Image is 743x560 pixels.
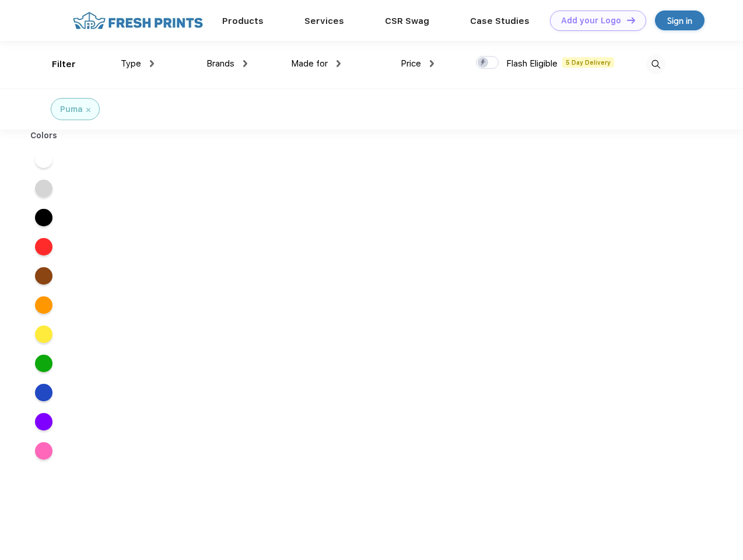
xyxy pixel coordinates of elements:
[304,16,344,26] a: Services
[562,57,614,68] span: 5 Day Delivery
[667,14,692,27] div: Sign in
[646,55,665,74] img: desktop_search.svg
[52,58,76,71] div: Filter
[506,58,558,69] span: Flash Eligible
[430,60,434,67] img: dropdown.png
[22,129,66,142] div: Colors
[561,16,621,26] div: Add your Logo
[627,17,635,23] img: DT
[206,58,234,69] span: Brands
[222,16,264,26] a: Products
[121,58,141,69] span: Type
[291,58,328,69] span: Made for
[337,60,341,67] img: dropdown.png
[401,58,421,69] span: Price
[150,60,154,67] img: dropdown.png
[243,60,247,67] img: dropdown.png
[655,10,705,30] a: Sign in
[60,103,83,116] div: Puma
[86,108,90,112] img: filter_cancel.svg
[69,10,206,31] img: fo%20logo%202.webp
[385,16,429,26] a: CSR Swag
